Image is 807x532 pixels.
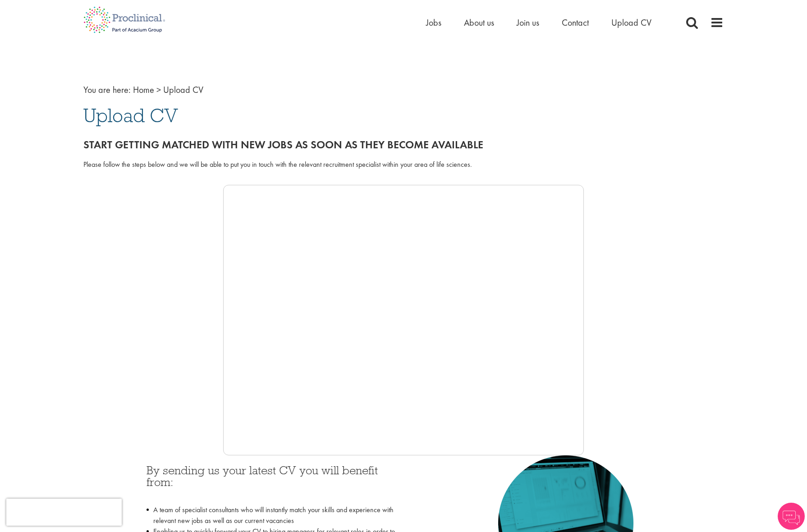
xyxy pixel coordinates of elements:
[464,17,494,28] a: About us
[83,103,178,128] span: Upload CV
[778,503,805,530] img: Chatbot
[147,504,397,526] li: A team of specialist consultants who will instantly match your skills and experience with relevan...
[156,84,161,96] span: >
[83,139,724,151] h2: Start getting matched with new jobs as soon as they become available
[83,84,131,96] span: You are here:
[562,17,589,28] a: Contact
[611,17,651,28] a: Upload CV
[426,17,441,28] a: Jobs
[147,464,397,500] h3: By sending us your latest CV you will benefit from:
[6,499,122,526] iframe: reCAPTCHA
[83,160,724,170] div: Please follow the steps below and we will be able to put you in touch with the relevant recruitme...
[517,17,539,28] a: Join us
[133,84,154,96] a: breadcrumb link
[163,84,203,96] span: Upload CV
